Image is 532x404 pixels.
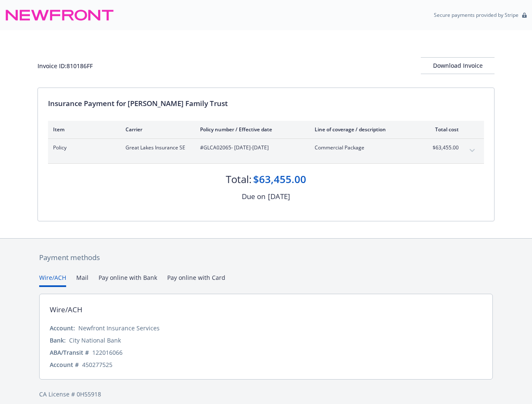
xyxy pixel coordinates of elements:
span: Great Lakes Insurance SE [126,144,187,151]
div: Bank: [50,336,66,345]
div: Carrier [126,126,187,133]
div: CA License # 0H55918 [39,390,493,399]
p: Secure payments provided by Stripe [434,11,519,19]
div: ABA/Transit # [50,348,89,357]
div: Download Invoice [421,58,495,74]
button: Pay online with Bank [99,273,157,287]
div: PolicyGreat Lakes Insurance SE#GLCA02065- [DATE]-[DATE]Commercial Package$63,455.00expand content [48,139,484,163]
span: $63,455.00 [427,144,459,151]
div: Insurance Payment for [PERSON_NAME] Family Trust [48,98,484,109]
span: Commercial Package [315,144,414,151]
div: Due on [242,191,265,202]
div: Account # [50,360,79,369]
button: expand content [465,144,479,157]
div: [DATE] [268,191,290,202]
div: Line of coverage / description [315,126,414,133]
div: City National Bank [69,336,121,345]
span: #GLCA02065 - [DATE]-[DATE] [200,144,301,151]
div: Newfront Insurance Services [78,324,160,332]
div: Policy number / Effective date [200,126,301,133]
span: Policy [53,144,112,151]
div: Item [53,126,112,133]
div: 122016066 [92,348,123,357]
button: Wire/ACH [39,273,66,287]
div: Total: [226,172,251,186]
div: $63,455.00 [253,172,306,186]
button: Download Invoice [421,57,495,74]
div: Account: [50,324,75,332]
div: Invoice ID: 810186FF [37,61,93,70]
div: 450277525 [82,360,112,369]
div: Wire/ACH [50,304,83,315]
div: Total cost [427,126,459,133]
button: Mail [76,273,88,287]
button: Pay online with Card [167,273,225,287]
div: Payment methods [39,252,493,263]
